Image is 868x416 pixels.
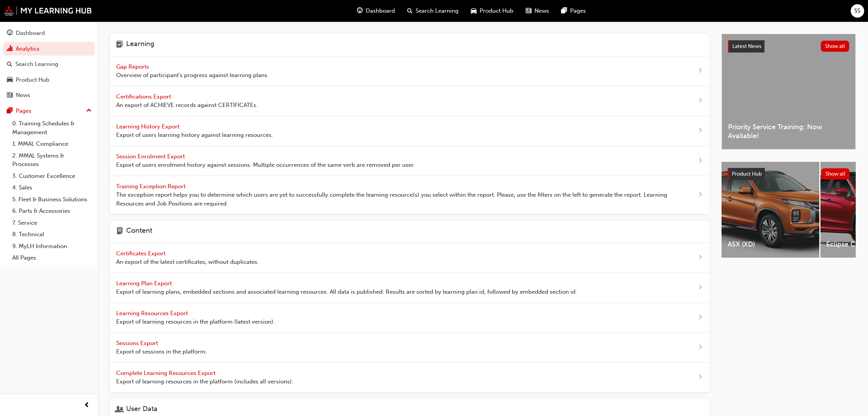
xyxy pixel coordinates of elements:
[9,182,95,194] a: 4. Sales
[110,363,709,393] a: Complete Learning Resources Export Export of learning resources in the platform (includes all ver...
[821,168,850,179] button: Show all
[116,370,217,377] span: Complete Learning Resources Export
[116,280,173,287] span: Learning Plan Export
[116,340,159,347] span: Sessions Export
[7,77,13,84] span: car-icon
[728,123,849,140] span: Priority Service Training: Now Available!
[116,347,207,356] span: Export of sessions in the platform.
[471,6,477,16] span: car-icon
[9,138,95,150] a: 1. MMAL Compliance
[821,41,850,52] button: Show all
[16,107,31,115] div: Pages
[116,258,259,266] span: An export of the latest certificates, without duplicates.
[728,240,813,249] span: ASX (XD)
[9,170,95,182] a: 3. Customer Excellence
[116,131,273,140] span: Export of users learning history against learning resources.
[110,303,709,333] a: Learning Resources Export Export of learning resources in the platform (latest version).next-icon
[116,377,293,386] span: Export of learning resources in the platform (includes all versions).
[16,91,30,100] div: News
[4,6,92,16] img: mmal
[3,104,95,118] button: Pages
[401,3,465,19] a: search-iconSearch Learning
[9,194,95,206] a: 5. Fleet & Business Solutions
[697,156,703,166] span: next-icon
[7,30,13,37] span: guage-icon
[697,66,703,76] span: next-icon
[7,108,13,115] span: pages-icon
[116,317,275,326] span: Export of learning resources in the platform (latest version).
[480,7,513,15] span: Product Hub
[116,191,673,208] span: The exception report helps you to determine which users are yet to successfully complete the lear...
[116,250,167,257] span: Certificates Export
[534,7,549,15] span: News
[126,227,152,237] h4: Content
[697,283,703,293] span: next-icon
[116,288,577,296] span: Export of learning plans, embedded sections and associated learning resources. All data is publis...
[526,6,531,16] span: news-icon
[732,171,762,177] span: Product Hub
[697,313,703,322] span: next-icon
[9,229,95,240] a: 8. Technical
[84,401,90,410] span: prev-icon
[855,7,861,15] span: SS
[116,183,187,190] span: Training Exception Report
[3,57,95,71] a: Search Learning
[7,61,12,68] span: search-icon
[697,373,703,382] span: next-icon
[697,96,703,106] span: next-icon
[110,273,709,303] a: Learning Plan Export Export of learning plans, embedded sections and associated learning resource...
[7,92,13,99] span: news-icon
[851,4,864,18] button: SS
[116,310,189,317] span: Learning Resources Export
[407,6,413,16] span: search-icon
[416,7,459,15] span: Search Learning
[728,40,849,53] a: Latest NewsShow all
[3,26,95,40] a: Dashboard
[3,25,95,104] button: DashboardAnalyticsSearch LearningProduct HubNews
[561,6,567,16] span: pages-icon
[116,123,181,130] span: Learning History Export
[570,7,586,15] span: Pages
[110,116,709,146] a: Learning History Export Export of users learning history against learning resources.next-icon
[697,126,703,136] span: next-icon
[555,3,592,19] a: pages-iconPages
[9,205,95,217] a: 6. Parts & Accessories
[116,227,123,237] span: page-icon
[110,146,709,176] a: Session Enrolment Export Export of users enrolment history against sessions. Multiple occurrences...
[732,43,761,49] span: Latest News
[9,252,95,264] a: All Pages
[110,56,709,86] a: Gap Reports Overview of participant's progress against learning plans.next-icon
[116,405,123,415] span: user-icon
[16,76,49,84] div: Product Hub
[110,86,709,116] a: Certifications Export An export of ACHIEVE records against CERTIFICATEs.next-icon
[116,40,123,50] span: learning-icon
[697,343,703,352] span: next-icon
[9,217,95,229] a: 7. Service
[519,3,555,19] a: news-iconNews
[3,73,95,87] a: Product Hub
[9,118,95,138] a: 0. Training Schedules & Management
[126,40,155,50] h4: Learning
[728,168,850,180] a: Product HubShow all
[351,3,401,19] a: guage-iconDashboard
[3,88,95,102] a: News
[15,60,58,69] div: Search Learning
[16,29,45,38] div: Dashboard
[126,405,158,415] h4: User Data
[357,6,363,16] span: guage-icon
[697,190,703,200] span: next-icon
[86,106,92,116] span: up-icon
[116,153,186,160] span: Session Enrolment Export
[465,3,519,19] a: car-iconProduct Hub
[116,71,269,80] span: Overview of participant's progress against learning plans.
[116,101,258,110] span: An export of ACHIEVE records against CERTIFICATEs.
[116,63,151,70] span: Gap Reports
[110,243,709,273] a: Certificates Export An export of the latest certificates, without duplicates.next-icon
[3,42,95,56] a: Analytics
[116,93,173,100] span: Certifications Export
[697,253,703,263] span: next-icon
[110,333,709,363] a: Sessions Export Export of sessions in the platform.next-icon
[366,7,395,15] span: Dashboard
